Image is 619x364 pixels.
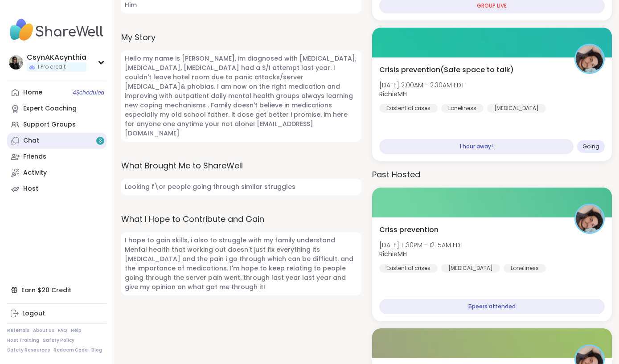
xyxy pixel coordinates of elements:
span: Hello my name is [PERSON_NAME], im diagnosed with [MEDICAL_DATA], [MEDICAL_DATA], [MEDICAL_DATA] ... [121,50,361,142]
div: 5 peers attended [379,299,605,314]
a: Expert Coaching [7,101,107,117]
div: Support Groups [23,120,76,129]
div: Host [23,184,38,193]
a: FAQ [58,327,67,334]
span: I hope to gain skills, i also to struggle with my family understand Mental health that working ou... [121,232,361,295]
span: Crisis prevention(Safe space to talk) [379,65,514,75]
a: Chat3 [7,133,107,149]
span: Criss prevention [379,225,439,235]
span: [DATE] 2:00AM - 2:30AM EDT [379,81,464,90]
img: RichieMH [576,45,603,73]
label: What I Hope to Contribute and Gain [121,213,361,225]
img: RichieMH [576,205,603,233]
b: RichieMH [379,249,407,258]
label: What Brought Me to ShareWell [121,160,361,172]
div: Logout [22,309,45,318]
b: RichieMH [379,90,407,98]
div: CsynAKAcynthia [27,53,86,62]
span: [DATE] 11:30PM - 12:15AM EDT [379,241,463,249]
div: Loneliness [441,104,484,113]
div: [MEDICAL_DATA] [441,264,500,273]
a: Host [7,181,107,197]
div: Earn $20 Credit [7,282,107,298]
a: Friends [7,149,107,165]
div: [MEDICAL_DATA] [487,104,546,113]
h3: Past Hosted [372,168,612,180]
img: ShareWell Nav Logo [7,14,107,45]
div: Activity [23,168,47,177]
div: Home [23,88,42,97]
a: Referrals [7,327,29,334]
div: Existential crises [379,104,438,113]
a: Home4Scheduled [7,85,107,101]
div: 1 hour away! [379,139,574,154]
div: Loneliness [504,264,546,273]
span: 1 Pro credit [37,63,66,71]
div: Expert Coaching [23,104,77,113]
span: 4 Scheduled [73,89,104,96]
a: Safety Policy [43,337,74,344]
a: Safety Resources [7,347,50,353]
a: Blog [91,347,102,353]
span: 3 [99,137,102,145]
div: Friends [23,152,46,161]
span: Going [582,143,599,150]
a: Logout [7,306,107,322]
a: Host Training [7,337,39,344]
a: Support Groups [7,117,107,133]
a: Activity [7,165,107,181]
label: My Story [121,31,361,43]
img: CsynAKAcynthia [9,55,23,70]
div: Existential crises [379,264,438,273]
span: Looking f\or people going through similar struggles [121,179,361,195]
a: Redeem Code [53,347,88,353]
a: About Us [33,327,54,334]
div: Chat [23,136,39,145]
a: Help [71,327,82,334]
